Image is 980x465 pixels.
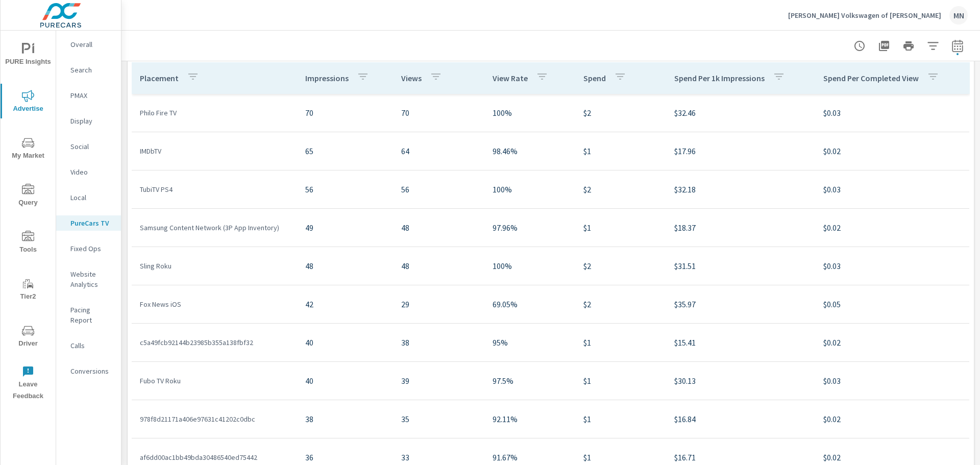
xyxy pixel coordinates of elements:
[674,145,807,157] p: $17.96
[823,73,919,83] p: Spend Per Completed View
[140,108,289,118] p: Philo Fire TV
[4,278,53,303] span: Tier2
[493,222,567,234] p: 97.96%
[583,73,606,83] p: Spend
[583,183,658,195] p: $2
[140,337,289,348] p: c5a49fcb92144b23985b355a138fbf32
[1,31,56,406] div: nav menu
[56,113,121,129] div: Display
[140,452,289,462] p: af6dd00ac1bb49bda30486540ed75442
[823,183,961,195] p: $0.03
[140,146,289,156] p: IMDbTV
[401,73,422,83] p: Views
[401,183,476,195] p: 56
[70,366,113,376] p: Conversions
[674,260,807,272] p: $31.51
[56,190,121,205] div: Local
[4,43,53,68] span: PURE Insights
[70,269,113,289] p: Website Analytics
[493,145,567,157] p: 98.46%
[401,413,476,425] p: 35
[493,73,528,83] p: View Rate
[583,413,658,425] p: $1
[674,451,807,463] p: $16.71
[70,167,113,177] p: Video
[493,260,567,272] p: 100%
[674,298,807,310] p: $35.97
[583,145,658,157] p: $1
[823,451,961,463] p: $0.02
[4,325,53,350] span: Driver
[401,145,476,157] p: 64
[493,183,567,195] p: 100%
[140,223,289,233] p: Samsung Content Network (3P App Inventory)
[898,36,919,56] button: Print Report
[4,90,53,115] span: Advertise
[56,241,121,256] div: Fixed Ops
[823,260,961,272] p: $0.03
[140,299,289,309] p: Fox News iOS
[493,298,567,310] p: 69.05%
[583,222,658,234] p: $1
[923,36,943,56] button: Apply Filters
[56,164,121,180] div: Video
[823,222,961,234] p: $0.02
[874,36,894,56] button: "Export Report to PDF"
[674,222,807,234] p: $18.37
[70,141,113,152] p: Social
[70,90,113,101] p: PMAX
[4,365,53,402] span: Leave Feedback
[56,88,121,103] div: PMAX
[305,222,385,234] p: 49
[674,183,807,195] p: $32.18
[305,183,385,195] p: 56
[674,375,807,387] p: $30.13
[493,375,567,387] p: 97.5%
[305,260,385,272] p: 48
[674,413,807,425] p: $16.84
[140,414,289,424] p: 978f8d21171a406e97631c41202c0dbc
[823,336,961,349] p: $0.02
[583,451,658,463] p: $1
[674,336,807,349] p: $15.41
[674,73,765,83] p: Spend Per 1k Impressions
[401,260,476,272] p: 48
[823,413,961,425] p: $0.02
[401,375,476,387] p: 39
[56,338,121,353] div: Calls
[401,336,476,349] p: 38
[305,73,349,83] p: Impressions
[70,243,113,254] p: Fixed Ops
[949,6,968,25] div: MN
[56,302,121,328] div: Pacing Report
[401,298,476,310] p: 29
[56,215,121,231] div: PureCars TV
[56,266,121,292] div: Website Analytics
[56,139,121,154] div: Social
[305,375,385,387] p: 40
[70,305,113,325] p: Pacing Report
[305,336,385,349] p: 40
[305,413,385,425] p: 38
[401,107,476,119] p: 70
[70,340,113,351] p: Calls
[674,107,807,119] p: $32.46
[823,375,961,387] p: $0.03
[583,375,658,387] p: $1
[788,11,941,20] p: [PERSON_NAME] Volkswagen of [PERSON_NAME]
[140,376,289,386] p: Fubo TV Roku
[56,363,121,379] div: Conversions
[305,145,385,157] p: 65
[305,107,385,119] p: 70
[70,116,113,126] p: Display
[140,73,179,83] p: Placement
[583,298,658,310] p: $2
[56,37,121,52] div: Overall
[401,222,476,234] p: 48
[823,145,961,157] p: $0.02
[140,184,289,194] p: TubiTV PS4
[401,451,476,463] p: 33
[583,260,658,272] p: $2
[70,192,113,203] p: Local
[56,62,121,78] div: Search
